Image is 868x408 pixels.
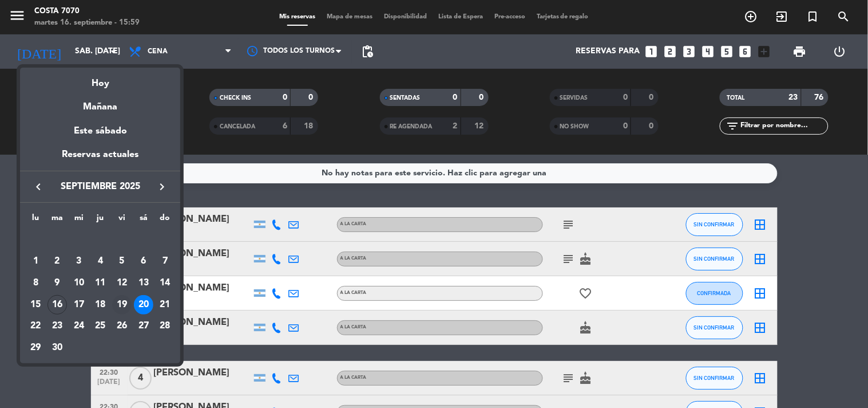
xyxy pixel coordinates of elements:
div: 5 [112,252,132,271]
button: keyboard_arrow_right [152,179,172,194]
div: 17 [69,295,89,315]
div: 7 [156,252,175,271]
td: 11 de septiembre de 2025 [90,272,112,294]
div: 22 [26,316,45,336]
div: 16 [47,295,67,315]
div: 10 [69,273,89,293]
th: lunes [25,211,46,229]
td: 10 de septiembre de 2025 [68,272,90,294]
span: septiembre 2025 [49,179,152,194]
div: 27 [134,316,153,336]
div: 2 [47,252,67,271]
td: 19 de septiembre de 2025 [111,294,133,316]
td: 2 de septiembre de 2025 [46,250,68,272]
i: keyboard_arrow_right [155,180,169,194]
td: 17 de septiembre de 2025 [68,294,90,316]
th: miércoles [68,211,90,229]
div: 25 [90,316,110,336]
td: 27 de septiembre de 2025 [133,315,154,337]
i: keyboard_arrow_left [31,180,45,194]
div: 9 [47,273,67,293]
td: 29 de septiembre de 2025 [25,337,46,359]
td: 16 de septiembre de 2025 [46,294,68,316]
div: 30 [47,338,67,358]
th: martes [46,211,68,229]
th: jueves [90,211,112,229]
div: 24 [69,316,89,336]
div: 29 [26,338,45,358]
td: SEP. [25,229,176,251]
div: 1 [26,252,45,271]
td: 21 de septiembre de 2025 [154,294,176,316]
td: 1 de septiembre de 2025 [25,250,46,272]
td: 24 de septiembre de 2025 [68,315,90,337]
div: 4 [90,252,110,271]
th: sábado [133,211,154,229]
div: 23 [47,316,67,336]
div: 18 [90,295,110,315]
div: Mañana [20,91,180,115]
td: 20 de septiembre de 2025 [133,294,154,316]
td: 9 de septiembre de 2025 [46,272,68,294]
td: 12 de septiembre de 2025 [111,272,133,294]
td: 8 de septiembre de 2025 [25,272,46,294]
th: viernes [111,211,133,229]
td: 6 de septiembre de 2025 [133,250,154,272]
div: 26 [112,316,132,336]
td: 25 de septiembre de 2025 [90,315,112,337]
div: 15 [26,295,45,315]
td: 13 de septiembre de 2025 [133,272,154,294]
div: Hoy [20,68,180,91]
div: Este sábado [20,115,180,147]
div: 11 [90,273,110,293]
td: 4 de septiembre de 2025 [90,250,112,272]
td: 7 de septiembre de 2025 [154,250,176,272]
div: 6 [134,252,153,271]
button: keyboard_arrow_left [28,179,49,194]
div: 28 [156,316,175,336]
div: 12 [112,273,132,293]
td: 18 de septiembre de 2025 [90,294,112,316]
div: 20 [134,295,153,315]
div: 21 [156,295,175,315]
td: 3 de septiembre de 2025 [68,250,90,272]
div: 8 [26,273,45,293]
td: 30 de septiembre de 2025 [46,337,68,359]
td: 15 de septiembre de 2025 [25,294,46,316]
td: 28 de septiembre de 2025 [154,315,176,337]
div: 14 [156,273,175,293]
td: 5 de septiembre de 2025 [111,250,133,272]
td: 22 de septiembre de 2025 [25,315,46,337]
div: 13 [134,273,153,293]
td: 14 de septiembre de 2025 [154,272,176,294]
th: domingo [154,211,176,229]
div: 3 [69,252,89,271]
div: 19 [112,295,132,315]
td: 23 de septiembre de 2025 [46,315,68,337]
div: Reservas actuales [20,147,180,171]
td: 26 de septiembre de 2025 [111,315,133,337]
